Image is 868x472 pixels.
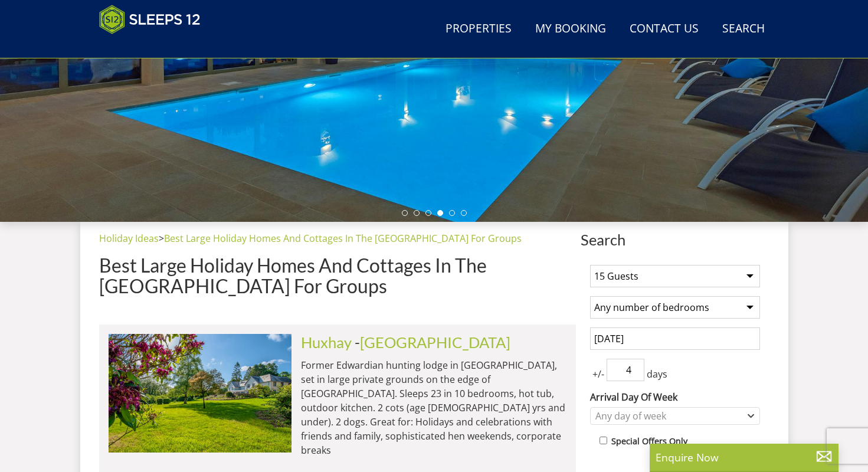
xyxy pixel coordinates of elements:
div: Combobox [590,407,760,425]
p: Former Edwardian hunting lodge in [GEOGRAPHIC_DATA], set in large private grounds on the edge of ... [301,358,566,457]
img: duxhams-somerset-holiday-accomodation-sleeps-12.original.jpg [109,334,291,452]
a: [GEOGRAPHIC_DATA] [360,333,510,351]
a: Contact Us [625,16,703,42]
input: Arrival Date [590,327,760,350]
a: My Booking [530,16,611,42]
span: +/- [590,367,607,381]
label: Arrival Day Of Week [590,390,760,404]
a: Holiday Ideas [99,232,159,245]
iframe: Customer reviews powered by Trustpilot [93,41,217,51]
img: Sleeps 12 [99,5,201,34]
span: Search [581,231,769,248]
a: Huxhay [301,333,352,351]
a: Properties [441,16,516,42]
a: Best Large Holiday Homes And Cottages In The [GEOGRAPHIC_DATA] For Groups [164,232,522,245]
span: > [159,232,164,245]
span: - [355,333,510,351]
div: Any day of week [592,409,745,422]
h1: Best Large Holiday Homes And Cottages In The [GEOGRAPHIC_DATA] For Groups [99,255,576,296]
label: Special Offers Only [611,435,687,448]
p: Enquire Now [656,450,833,465]
span: days [644,367,670,381]
a: Search [718,16,769,42]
